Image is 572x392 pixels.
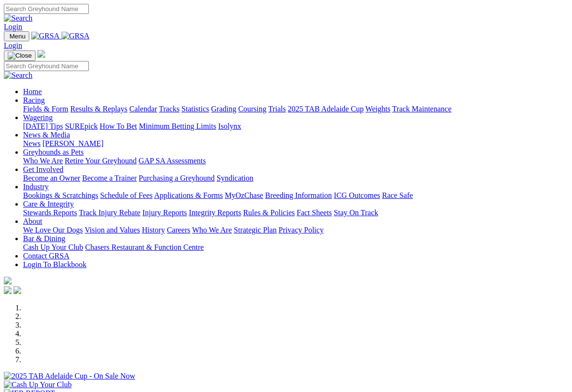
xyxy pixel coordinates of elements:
a: Schedule of Fees [100,191,152,199]
a: Login To Blackbook [23,260,86,269]
div: About [23,226,568,234]
a: Get Involved [23,165,63,173]
a: Track Maintenance [392,105,451,113]
a: Contact GRSA [23,252,69,260]
a: Privacy Policy [279,226,324,234]
span: Menu [10,33,25,40]
button: Toggle navigation [4,31,29,41]
div: Care & Integrity [23,208,568,217]
button: Toggle navigation [4,50,36,61]
a: Coursing [238,105,267,113]
a: ICG Outcomes [334,191,380,199]
img: Search [4,14,33,23]
div: Bar & Dining [23,243,568,252]
a: Weights [365,105,390,113]
img: Close [8,52,32,60]
a: Minimum Betting Limits [139,122,216,130]
a: Rules & Policies [243,208,295,217]
a: SUREpick [65,122,97,130]
input: Search [4,4,89,14]
a: Retire Your Greyhound [65,157,137,165]
a: Chasers Restaurant & Function Centre [85,243,204,251]
a: Bookings & Scratchings [23,191,98,199]
a: Login [4,41,22,49]
a: Become a Trainer [82,174,137,182]
a: Injury Reports [142,208,187,217]
a: Who We Are [23,157,63,165]
a: Wagering [23,113,53,122]
a: How To Bet [100,122,137,130]
a: Tracks [159,105,180,113]
img: Cash Up Your Club [4,380,72,389]
img: logo-grsa-white.png [4,277,12,284]
a: Syndication [217,174,253,182]
a: We Love Our Dogs [23,226,83,234]
a: Trials [268,105,286,113]
a: News & Media [23,131,70,139]
a: Care & Integrity [23,200,74,208]
a: Grading [211,105,236,113]
a: Home [23,87,42,96]
a: Stay On Track [334,208,378,217]
a: MyOzChase [225,191,263,199]
a: Login [4,23,22,31]
a: Who We Are [192,226,232,234]
input: Search [4,61,89,71]
a: Strategic Plan [234,226,277,234]
div: Industry [23,191,568,200]
a: Fields & Form [23,105,68,113]
img: 2025 TAB Adelaide Cup - On Sale Now [4,372,135,380]
a: Race Safe [382,191,413,199]
a: News [23,139,40,147]
a: Purchasing a Greyhound [139,174,215,182]
a: Greyhounds as Pets [23,148,84,156]
a: Bar & Dining [23,234,65,243]
a: Applications & Forms [154,191,223,199]
a: Statistics [182,105,209,113]
a: Integrity Reports [189,208,241,217]
img: Search [4,71,33,80]
a: Calendar [129,105,157,113]
a: Breeding Information [265,191,332,199]
a: Careers [167,226,190,234]
img: GRSA [31,32,60,40]
div: Greyhounds as Pets [23,157,568,165]
a: Racing [23,96,45,104]
a: Isolynx [218,122,241,130]
a: Cash Up Your Club [23,243,83,251]
a: GAP SA Assessments [139,157,206,165]
div: Get Involved [23,174,568,183]
img: GRSA [61,32,90,40]
a: Become an Owner [23,174,80,182]
a: Track Injury Rebate [79,208,140,217]
img: twitter.svg [13,286,21,294]
div: News & Media [23,139,568,148]
a: Industry [23,183,49,191]
a: Vision and Values [85,226,140,234]
a: Fact Sheets [297,208,332,217]
div: Wagering [23,122,568,131]
div: Racing [23,105,568,113]
a: About [23,217,42,225]
img: logo-grsa-white.png [37,50,45,58]
img: facebook.svg [4,286,12,294]
a: 2025 TAB Adelaide Cup [288,105,364,113]
a: [DATE] Tips [23,122,63,130]
a: History [142,226,165,234]
a: Results & Replays [70,105,127,113]
a: [PERSON_NAME] [42,139,103,147]
a: Stewards Reports [23,208,77,217]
